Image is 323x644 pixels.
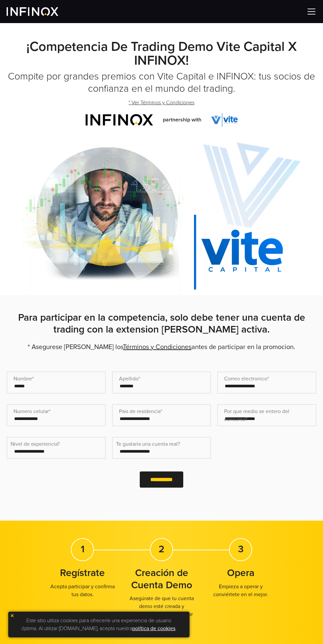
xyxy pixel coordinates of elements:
p: Acepta participar y confirma tus datos. [46,583,119,598]
a: Términos y Condiciones [123,343,191,351]
p: Empieza a operar y conviértete en el mejor. [204,583,277,598]
a: * Ver Términos y Condiciones [128,95,195,111]
p: * Asegurese [PERSON_NAME] los antes de participar en la promocion. [7,342,316,352]
span: partnership with [163,116,201,124]
strong: 2 [159,543,164,555]
p: Este sitio utiliza cookies para ofrecerle una experiencia de usuario óptima. Al utilizar [DOMAIN_... [12,615,186,634]
img: yellow close icon [10,613,15,618]
strong: 1 [81,543,84,555]
strong: Para participar en la competencia, solo debe tener una cuenta de trading con la extension [PERSON... [18,311,305,336]
strong: ¡Competencia de Trading Demo Vite Capital x INFINOX! [26,39,297,68]
strong: 3 [238,543,244,555]
p: Asegúrate de que tu cuenta demo esté creada y financiada virtualmente por nosotros. [125,595,198,626]
strong: Regístrate [60,567,105,579]
a: política de cookies [132,625,175,632]
h2: Compite por grandes premios con Vite Capital e INFINOX: tus socios de confianza en el mundo del t... [7,71,316,95]
strong: Creación de Cuenta Demo [131,567,192,591]
strong: Opera [227,567,254,579]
